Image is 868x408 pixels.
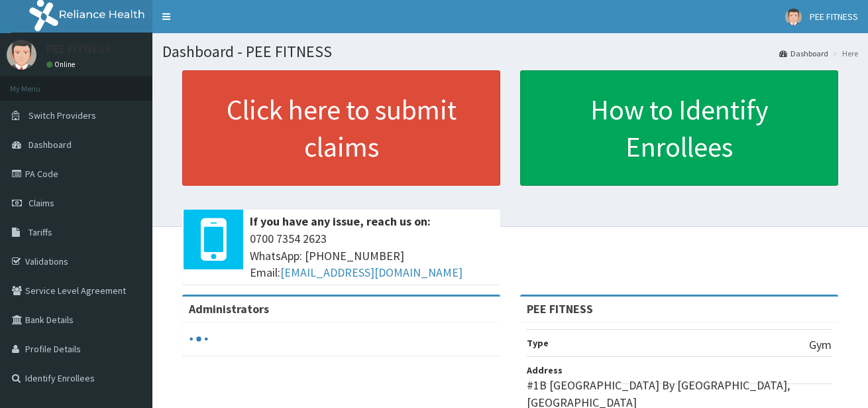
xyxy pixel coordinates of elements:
[527,301,593,316] strong: PEE FITNESS
[28,139,72,151] span: Dashboard
[28,109,96,121] span: Switch Providers
[162,43,858,60] h1: Dashboard - PEE FITNESS
[280,265,462,280] a: [EMAIL_ADDRESS][DOMAIN_NAME]
[250,214,431,229] b: If you have any issue, reach us on:
[527,337,549,349] b: Type
[810,11,858,23] span: PEE FITNESS
[809,336,832,354] p: Gym
[520,70,838,186] a: How to Identify Enrollees
[189,329,209,349] svg: audio-loading
[182,70,500,186] a: Click here to submit claims
[7,40,36,70] img: User Image
[189,301,269,316] b: Administrators
[830,48,858,59] li: Here
[46,43,111,55] p: PEE FITNESS
[46,60,78,69] a: Online
[527,364,563,376] b: Address
[28,197,54,209] span: Claims
[250,230,494,281] span: 0700 7354 2623 WhatsApp: [PHONE_NUMBER] Email:
[785,9,802,25] img: User Image
[779,48,828,59] a: Dashboard
[28,226,52,238] span: Tariffs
